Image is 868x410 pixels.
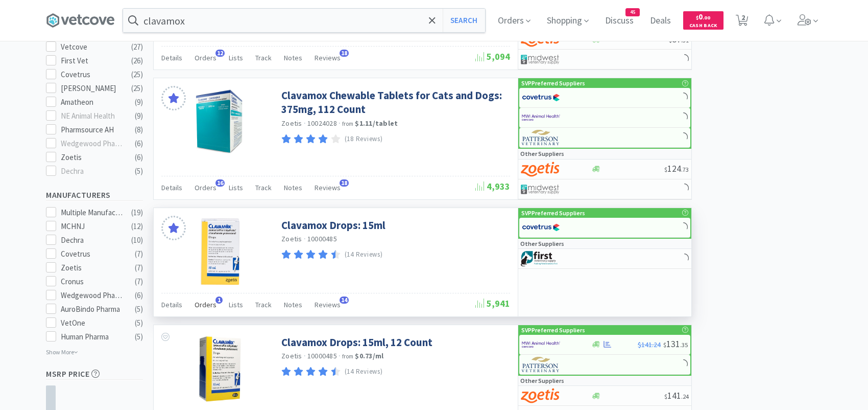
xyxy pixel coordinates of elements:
div: ( 25 ) [131,82,143,95]
p: Show More [46,345,78,357]
span: 14 [340,297,349,304]
span: 10000485 [307,234,337,243]
a: Clavamox Chewable Tablets for Cats and Dogs: 375mg, 112 Count [281,88,508,117]
img: a673e5ab4e5e497494167fe422e9a3ab.png [521,162,559,177]
a: Zoetis [281,351,302,360]
span: Notes [284,53,302,62]
div: ( 6 ) [135,289,143,302]
p: (18 Reviews) [345,134,383,145]
div: ( 12 ) [131,220,143,233]
div: [PERSON_NAME] [61,82,124,95]
span: · [339,119,341,128]
span: . 00 [703,14,710,21]
div: Amatheon [61,96,124,108]
span: 0 [696,12,710,21]
div: ( 6 ) [135,151,143,164]
span: 5,941 [475,298,510,309]
span: . 24 [681,393,689,400]
span: Cash Back [689,23,717,30]
span: · [339,351,341,360]
div: Zoetis [61,151,124,164]
div: ( 9 ) [135,110,143,122]
a: Discuss45 [601,16,638,26]
span: . 31 [681,36,689,44]
span: Notes [284,300,302,309]
span: · [304,351,306,360]
div: ( 5 ) [135,303,143,315]
span: Lists [229,183,243,192]
p: SVP Preferred Suppliers [521,325,585,335]
span: Lists [229,53,243,62]
span: 1 [215,297,223,304]
div: MCHNJ [61,220,124,233]
span: . 73 [681,166,689,173]
span: 45 [626,9,639,16]
img: 77fca1acd8b6420a9015268ca798ef17_1.png [522,220,560,235]
span: Notes [284,183,302,192]
span: 5,094 [475,51,510,62]
span: Details [161,183,182,192]
div: ( 7 ) [135,262,143,274]
div: ( 19 ) [131,207,143,219]
span: Orders [195,300,216,309]
div: ( 10 ) [131,234,143,246]
a: Clavamox Drops: 15ml [281,218,385,232]
div: Vetcove [61,41,124,53]
img: a673e5ab4e5e497494167fe422e9a3ab.png [521,388,559,403]
div: ( 26 ) [131,55,143,67]
span: Orders [195,183,216,192]
button: Search [443,9,485,32]
span: $ [663,341,666,349]
span: 10000485 [307,351,337,360]
img: 4dd14cff54a648ac9e977f0c5da9bc2e_5.png [521,52,559,67]
div: Covetrus [61,248,124,260]
img: f6b2451649754179b5b4e0c70c3f7cb0_2.png [522,110,560,125]
span: 131 [663,338,688,350]
img: 50992846bdf545b88da9b67c2bf9017e_242608.jpeg [201,218,239,285]
div: Multiple Manufacturers [61,207,124,219]
span: $ [664,393,667,400]
a: Clavamox Drops: 15ml, 12 Count [281,335,432,349]
div: Wedgewood Pharmacy [61,289,124,302]
span: Track [255,300,272,309]
div: ( 5 ) [135,331,143,343]
span: Details [161,53,182,62]
span: 12 [215,50,225,57]
span: $ [669,36,672,44]
span: Reviews [315,300,341,309]
input: Search by item, sku, manufacturer, ingredient, size... [123,9,485,32]
div: ( 5 ) [135,165,143,177]
p: Other Suppliers [520,239,564,248]
span: Track [255,183,272,192]
span: $ [696,14,698,21]
div: Wedgewood Pharmacy [61,138,124,150]
img: 008e956ea0364ee29c5725292e608d0d_346878.jpeg [187,88,253,155]
span: 18 [340,50,349,57]
strong: $1.11 / tablet [355,119,398,128]
h5: Manufacturers [46,189,143,201]
a: $0.00Cash Back [683,7,724,34]
img: f5e969b455434c6296c6d81ef179fa71_3.png [522,357,560,372]
div: Zoetis [61,262,124,274]
img: cb0adc2485fe4d999c82b47c5c994f30_22241.jpeg [199,335,242,402]
span: · [304,234,306,243]
div: AuroBindo Pharma [61,303,124,315]
img: f5e969b455434c6296c6d81ef179fa71_3.png [522,130,560,145]
span: Lists [229,300,243,309]
span: $ [664,166,667,173]
span: 141 [664,390,689,401]
div: Dechra [61,234,124,246]
div: ( 7 ) [135,248,143,260]
span: from [342,353,353,360]
a: 2 [732,17,753,27]
span: 16 [215,179,225,187]
span: $141.24 [638,340,661,349]
span: Reviews [315,183,341,192]
div: Covetrus [61,69,124,81]
div: ( 7 ) [135,276,143,288]
img: 67d67680309e4a0bb49a5ff0391dcc42_6.png [521,251,559,266]
div: ( 8 ) [135,124,143,136]
span: 87 [669,33,689,45]
a: Zoetis [281,234,302,243]
span: 10024028 [307,119,337,128]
